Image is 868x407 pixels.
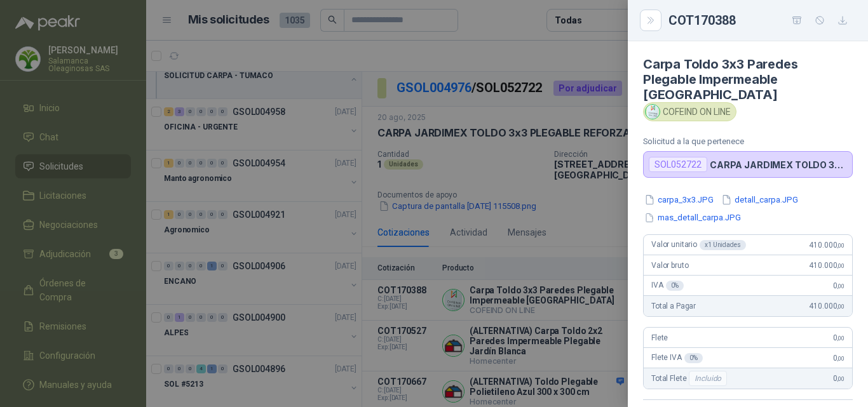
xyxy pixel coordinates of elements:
[809,302,844,310] span: 410.000
[833,354,844,363] span: 0
[646,105,660,119] img: Company Logo
[837,242,844,249] span: ,00
[837,335,844,342] span: ,00
[643,193,715,206] button: carpa_3x3.JPG
[651,371,729,386] span: Total Flete
[837,375,844,382] span: ,00
[720,193,799,206] button: detall_carpa.JPG
[651,302,696,310] span: Total a Pagar
[643,57,853,102] h4: Carpa Toldo 3x3 Paredes Plegable Impermeable [GEOGRAPHIC_DATA]
[710,159,847,170] p: CARPA JARDIMEX TOLDO 3x3 PLEGABLE REFORZADA IMPERMEABLE
[837,262,844,269] span: ,00
[651,240,746,250] span: Valor unitario
[833,374,844,383] span: 0
[809,261,844,270] span: 410.000
[651,333,668,342] span: Flete
[649,157,707,172] div: SOL052722
[651,281,684,291] span: IVA
[684,353,703,363] div: 0 %
[643,211,742,225] button: mas_detall_carpa.JPG
[833,281,844,290] span: 0
[651,261,688,270] span: Valor bruto
[837,355,844,362] span: ,00
[689,371,727,386] div: Incluido
[668,10,853,30] div: COT170388
[809,241,844,250] span: 410.000
[833,333,844,342] span: 0
[666,281,684,291] div: 0 %
[643,102,736,121] div: COFEIND ON LINE
[643,137,853,146] p: Solicitud a la que pertenece
[643,13,658,28] button: Close
[700,240,746,250] div: x 1 Unidades
[837,283,844,290] span: ,00
[651,353,703,363] span: Flete IVA
[837,303,844,310] span: ,00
